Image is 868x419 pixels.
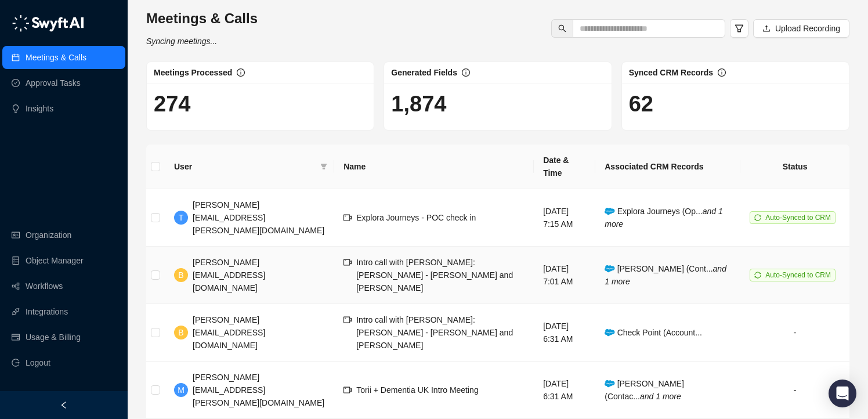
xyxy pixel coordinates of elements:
[26,351,50,374] span: Logout
[534,189,595,247] td: [DATE] 7:15 AM
[343,316,352,324] span: video-camera
[26,300,68,323] a: Integrations
[193,258,265,292] span: [PERSON_NAME][EMAIL_ADDRESS][DOMAIN_NAME]
[320,163,327,170] span: filter
[629,68,713,77] span: Synced CRM Records
[605,264,726,286] span: [PERSON_NAME] (Cont...
[534,145,595,189] th: Date & Time
[356,385,478,395] span: Torii + Dementia UK Intro Meeting
[318,158,330,175] span: filter
[718,68,726,77] span: info-circle
[193,373,324,407] span: [PERSON_NAME][EMAIL_ADDRESS][PERSON_NAME][DOMAIN_NAME]
[462,68,470,77] span: info-circle
[26,249,84,272] a: Object Manager
[178,269,183,281] span: B
[193,315,265,350] span: [PERSON_NAME][EMAIL_ADDRESS][DOMAIN_NAME]
[343,258,352,266] span: video-camera
[26,274,63,298] a: Workflows
[753,19,849,38] button: Upload Recording
[829,380,856,407] div: Open Intercom Messenger
[179,211,184,224] span: T
[26,223,71,247] a: Organization
[178,384,185,396] span: M
[605,328,702,337] span: Check Point (Account...
[605,207,723,229] span: Explora Journeys (Op...
[605,264,726,286] i: and 1 more
[178,326,183,339] span: B
[60,401,68,409] span: left
[174,160,316,173] span: User
[775,22,840,35] span: Upload Recording
[193,200,324,235] span: [PERSON_NAME][EMAIL_ADDRESS][PERSON_NAME][DOMAIN_NAME]
[762,24,771,32] span: upload
[605,379,684,401] span: [PERSON_NAME] (Contac...
[735,24,744,33] span: filter
[12,359,20,367] span: logout
[343,214,352,222] span: video-camera
[754,214,761,221] span: sync
[12,15,84,32] img: logo-05li4sbe.png
[343,386,352,394] span: video-camera
[740,362,849,419] td: -
[26,71,81,95] a: Approval Tasks
[534,362,595,419] td: [DATE] 6:31 AM
[605,207,723,229] i: and 1 more
[595,145,740,189] th: Associated CRM Records
[334,145,534,189] th: Name
[765,214,831,222] span: Auto-Synced to CRM
[740,145,849,189] th: Status
[534,247,595,304] td: [DATE] 7:01 AM
[26,326,81,349] a: Usage & Billing
[26,97,53,120] a: Insights
[26,46,86,69] a: Meetings & Calls
[740,304,849,362] td: -
[146,9,258,28] h3: Meetings & Calls
[534,304,595,362] td: [DATE] 6:31 AM
[237,68,245,77] span: info-circle
[640,392,681,401] i: and 1 more
[391,91,604,117] h1: 1,874
[356,213,476,222] span: Explora Journeys - POC check in
[558,24,566,32] span: search
[146,37,217,46] i: Syncing meetings...
[356,315,513,350] span: Intro call with [PERSON_NAME]: [PERSON_NAME] - [PERSON_NAME] and [PERSON_NAME]
[356,258,513,292] span: Intro call with [PERSON_NAME]: [PERSON_NAME] - [PERSON_NAME] and [PERSON_NAME]
[154,91,367,117] h1: 274
[629,91,842,117] h1: 62
[754,272,761,279] span: sync
[154,68,232,77] span: Meetings Processed
[765,271,831,279] span: Auto-Synced to CRM
[391,68,457,77] span: Generated Fields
